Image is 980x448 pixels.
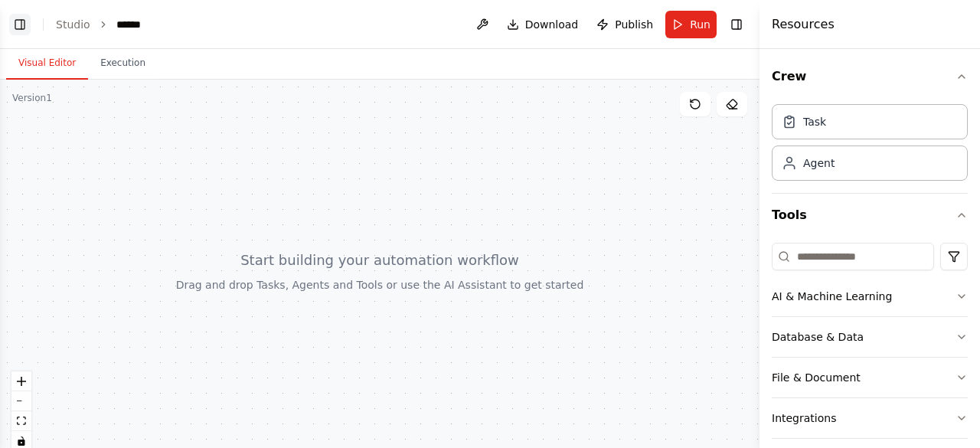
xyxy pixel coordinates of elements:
[12,92,52,104] div: Version 1
[803,155,835,171] div: Agent
[11,411,31,431] button: fit view
[772,55,968,98] button: Crew
[772,194,968,237] button: Tools
[665,11,717,38] button: Run
[726,14,747,35] button: Hide right sidebar
[772,329,864,345] div: Database & Data
[772,276,968,316] button: AI & Machine Learning
[772,98,968,193] div: Crew
[9,14,31,35] button: Show left sidebar
[772,398,968,438] button: Integrations
[772,410,836,426] div: Integrations
[88,47,158,80] button: Execution
[56,18,90,31] a: Studio
[690,17,710,32] span: Run
[6,47,88,80] button: Visual Editor
[615,17,653,32] span: Publish
[772,370,861,385] div: File & Document
[772,358,968,397] button: File & Document
[525,17,579,32] span: Download
[56,17,149,32] nav: breadcrumb
[803,114,826,129] div: Task
[11,371,31,391] button: zoom in
[501,11,585,38] button: Download
[11,391,31,411] button: zoom out
[590,11,659,38] button: Publish
[772,317,968,357] button: Database & Data
[772,15,835,34] h4: Resources
[772,289,892,304] div: AI & Machine Learning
